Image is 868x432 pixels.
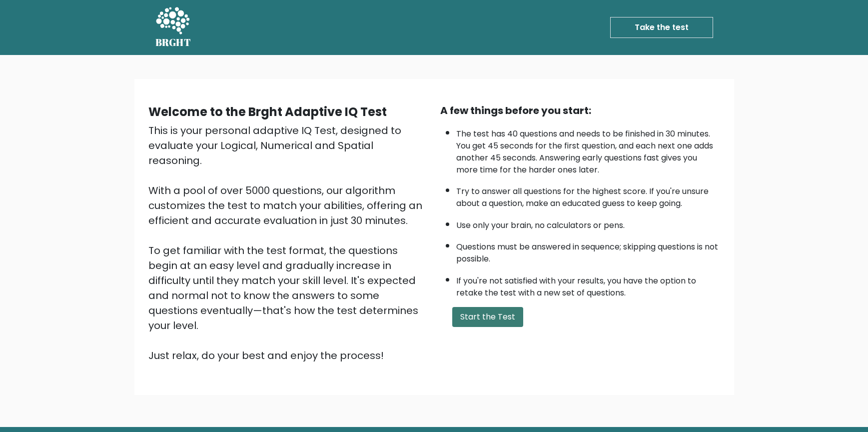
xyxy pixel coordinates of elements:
[610,17,713,38] a: Take the test
[456,180,720,209] li: Try to answer all questions for the highest score. If you're unsure about a question, make an edu...
[452,307,523,327] button: Start the Test
[148,123,428,363] div: This is your personal adaptive IQ Test, designed to evaluate your Logical, Numerical and Spatial ...
[155,36,191,48] h5: BRGHT
[155,4,191,51] a: BRGHT
[148,103,387,120] b: Welcome to the Brght Adaptive IQ Test
[440,103,720,118] div: A few things before you start:
[456,270,720,299] li: If you're not satisfied with your results, you have the option to retake the test with a new set ...
[456,214,720,231] li: Use only your brain, no calculators or pens.
[456,236,720,265] li: Questions must be answered in sequence; skipping questions is not possible.
[456,123,720,176] li: The test has 40 questions and needs to be finished in 30 minutes. You get 45 seconds for the firs...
